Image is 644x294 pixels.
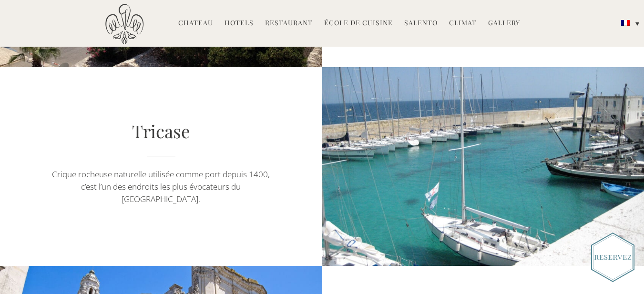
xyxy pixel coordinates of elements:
a: Salento [404,18,438,29]
a: Tricase [132,119,190,142]
img: Français [621,20,630,26]
img: Castello di Ugento [105,4,143,44]
a: Chateau [178,18,213,29]
a: Climat [449,18,477,29]
a: Gallery [488,18,520,29]
a: École de Cuisine [324,18,393,29]
a: Restaurant [265,18,313,29]
span: Crique rocheuse naturelle utilisée comme port depuis 1400, c’est l’un des endroits les plus évoca... [52,169,270,204]
img: Book_Button_French.png [591,233,634,282]
a: Hotels [225,18,254,29]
